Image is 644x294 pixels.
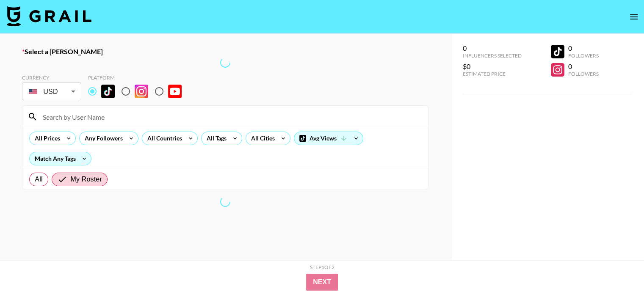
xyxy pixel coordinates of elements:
div: Estimated Price [463,71,522,77]
button: Next [306,274,338,291]
div: 0 [568,62,598,71]
div: USD [24,84,80,99]
button: open drawer [625,8,642,25]
div: Followers [568,71,598,77]
div: Step 1 of 2 [310,264,334,270]
div: All Tags [202,132,228,145]
div: Avg Views [294,132,363,145]
span: Refreshing talent, clients, lists, bookers, countries, tags, cities, talent, talent... [220,196,231,207]
span: Refreshing talent, clients, lists, bookers, countries, tags, cities, talent, talent... [220,57,231,68]
img: YouTube [168,85,182,98]
div: Match Any Tags [30,152,91,165]
div: Any Followers [80,132,124,145]
span: My Roster [71,174,102,184]
div: All Cities [246,132,276,145]
div: Platform [88,74,188,81]
div: Currency [22,74,81,81]
div: All Countries [142,132,184,145]
img: Instagram [135,85,148,98]
span: All [35,174,42,184]
div: Followers [568,52,598,59]
img: Grail Talent [7,6,91,26]
div: 0 [568,44,598,52]
div: 0 [463,44,522,52]
div: Influencers Selected [463,52,522,59]
label: Select a [PERSON_NAME] [22,47,428,56]
input: Search by User Name [38,110,423,124]
div: $0 [463,62,522,71]
img: TikTok [101,85,115,98]
div: All Prices [30,132,62,145]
